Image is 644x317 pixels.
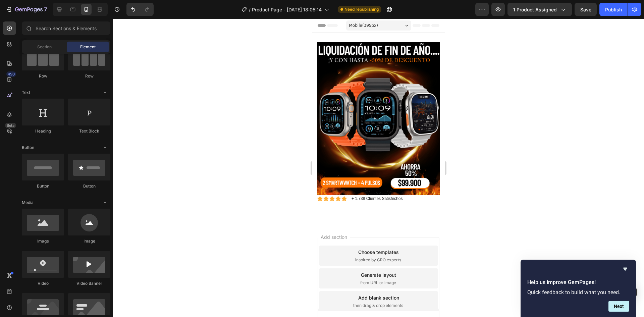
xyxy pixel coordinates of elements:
[68,238,110,244] div: Image
[5,123,16,128] div: Beta
[44,5,47,13] p: 7
[22,21,110,35] input: Search Sections & Elements
[575,3,597,16] button: Save
[3,3,50,16] button: 7
[527,278,629,286] h2: Help us improve GemPages!
[580,7,591,12] span: Save
[608,301,629,312] button: Next question
[22,200,34,206] span: Media
[68,183,110,189] div: Button
[37,44,52,50] span: Section
[100,142,110,153] span: Toggle open
[22,238,64,244] div: Image
[68,73,110,79] div: Row
[621,265,629,273] button: Hide survey
[22,90,30,96] span: Text
[527,289,629,296] p: Quick feedback to build what you need.
[599,3,628,16] button: Publish
[22,280,64,286] div: Video
[252,6,322,13] span: Product Page - [DATE] 18:05:14
[507,3,572,16] button: 1 product assigned
[249,6,251,13] span: /
[80,44,96,50] span: Element
[6,71,16,77] div: 450
[68,128,110,134] div: Text Block
[605,6,622,13] div: Publish
[513,6,557,13] span: 1 product assigned
[22,73,64,79] div: Row
[22,183,64,189] div: Button
[22,145,34,151] span: Button
[527,265,629,312] div: Help us improve GemPages!
[22,128,64,134] div: Heading
[344,6,379,12] span: Need republishing
[100,197,110,208] span: Toggle open
[100,87,110,98] span: Toggle open
[312,19,445,317] iframe: Design area
[126,3,154,16] div: Undo/Redo
[68,280,110,286] div: Video Banner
